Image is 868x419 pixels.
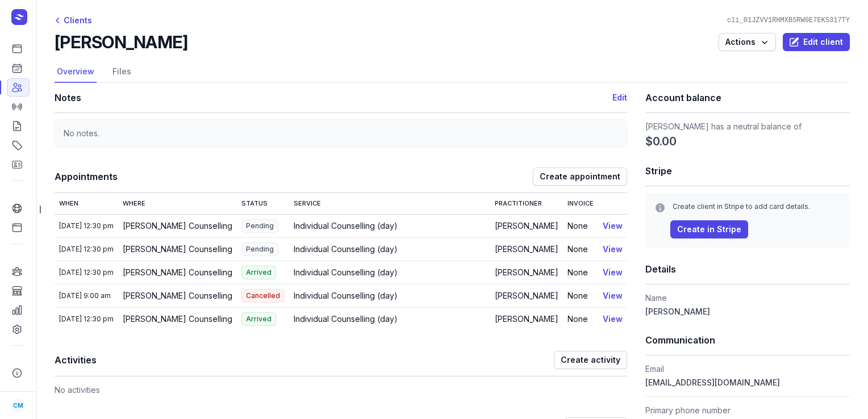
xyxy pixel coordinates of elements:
[645,378,780,387] span: [EMAIL_ADDRESS][DOMAIN_NAME]
[563,193,598,214] th: Invoice
[563,214,598,237] td: None
[783,33,850,51] button: Edit client
[59,315,114,324] div: [DATE] 12:30 pm
[241,289,285,303] span: Cancelled
[645,133,677,149] span: $0.00
[645,291,850,305] dt: Name
[563,284,598,307] td: None
[645,404,850,417] dt: Primary phone number
[289,214,490,237] td: Individual Counselling (day)
[118,237,237,261] td: [PERSON_NAME] Counselling
[241,312,276,326] span: Arrived
[603,314,623,324] a: View
[55,352,554,368] h1: Activities
[490,284,563,307] td: [PERSON_NAME]
[289,261,490,284] td: Individual Counselling (day)
[677,223,741,236] span: Create in Stripe
[118,307,237,330] td: [PERSON_NAME] Counselling
[490,261,563,284] td: [PERSON_NAME]
[289,307,490,330] td: Individual Counselling (day)
[55,376,627,397] div: No activities
[719,33,776,51] button: Actions
[55,169,533,185] h1: Appointments
[59,291,114,300] div: [DATE] 9:00 am
[241,242,278,256] span: Pending
[645,261,850,277] h1: Details
[645,121,802,131] span: [PERSON_NAME] has a neutral balance of
[603,244,623,254] a: View
[790,35,843,49] span: Edit client
[490,237,563,261] td: [PERSON_NAME]
[289,193,490,214] th: Service
[540,170,620,183] span: Create appointment
[490,307,563,330] td: [PERSON_NAME]
[118,261,237,284] td: [PERSON_NAME] Counselling
[59,245,114,254] div: [DATE] 12:30 pm
[645,90,850,106] h1: Account balance
[603,221,623,231] a: View
[561,353,620,367] span: Create activity
[563,307,598,330] td: None
[645,332,850,348] h1: Communication
[673,202,841,211] div: Create client in Stripe to add card details.
[603,267,623,277] a: View
[237,193,289,214] th: Status
[64,128,99,138] span: No notes.
[603,291,623,300] a: View
[55,14,92,27] div: Clients
[59,268,114,277] div: [DATE] 12:30 pm
[55,61,97,83] a: Overview
[490,193,563,214] th: Practitioner
[645,307,710,316] span: [PERSON_NAME]
[289,237,490,261] td: Individual Counselling (day)
[289,284,490,307] td: Individual Counselling (day)
[725,35,769,49] span: Actions
[645,163,850,179] h1: Stripe
[118,284,237,307] td: [PERSON_NAME] Counselling
[110,61,133,83] a: Files
[563,261,598,284] td: None
[490,214,563,237] td: [PERSON_NAME]
[612,91,627,104] button: Edit
[670,220,748,238] button: Create in Stripe
[55,193,118,214] th: When
[118,193,237,214] th: Where
[118,214,237,237] td: [PERSON_NAME] Counselling
[59,221,114,231] div: [DATE] 12:30 pm
[241,219,278,233] span: Pending
[563,237,598,261] td: None
[645,362,850,376] dt: Email
[55,61,850,83] nav: Tabs
[55,90,612,106] h1: Notes
[723,16,854,25] div: cli_01JZVV1RHMXB5RW0E7EKS317TY
[13,399,23,412] span: CM
[55,32,187,52] h2: [PERSON_NAME]
[241,266,276,279] span: Arrived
